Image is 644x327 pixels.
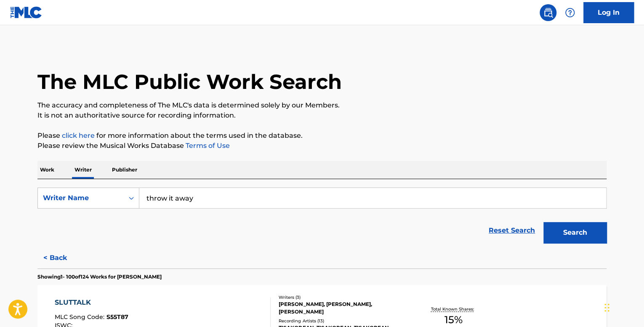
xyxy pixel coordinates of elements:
[431,306,476,312] p: Total Known Shares:
[562,4,578,21] div: Help
[109,161,140,179] p: Publisher
[540,4,556,21] a: Public Search
[37,100,607,110] p: The accuracy and completeness of The MLC's data is determined solely by our Members.
[10,6,43,19] img: MLC Logo
[37,141,607,151] p: Please review the Musical Works Database
[583,2,634,23] a: Log In
[37,110,607,121] p: It is not an authoritative source for recording information.
[184,142,230,150] a: Terms of Use
[43,193,119,203] div: Writer Name
[604,295,609,320] div: Drag
[543,222,607,243] button: Search
[279,300,406,316] div: [PERSON_NAME], [PERSON_NAME], [PERSON_NAME]
[72,161,94,179] p: Writer
[37,273,162,281] p: Showing 1 - 100 of 124 Works for [PERSON_NAME]
[279,318,406,324] div: Recording Artists ( 13 )
[55,298,128,308] div: SLUTTALK
[37,188,607,247] form: Search Form
[602,287,644,327] iframe: Chat Widget
[565,8,575,18] img: help
[62,131,95,139] a: click here
[37,131,607,141] p: Please for more information about the terms used in the database.
[55,313,106,321] span: MLC Song Code :
[37,247,88,268] button: < Back
[484,221,539,240] a: Reset Search
[37,69,342,94] h1: The MLC Public Work Search
[106,313,128,321] span: S55T87
[37,161,57,179] p: Work
[543,8,553,18] img: search
[279,294,406,300] div: Writers ( 3 )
